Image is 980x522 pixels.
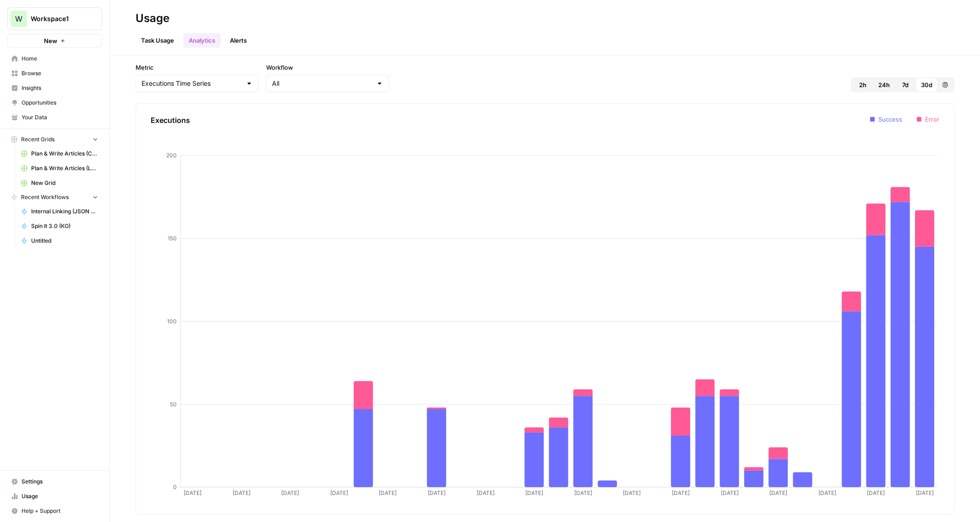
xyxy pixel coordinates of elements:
span: Opportunities [22,99,98,107]
a: Home [7,51,102,66]
span: New [44,36,57,45]
tspan: [DATE] [818,489,836,496]
button: 24h [873,78,895,92]
button: 2h [853,78,873,92]
span: Your Data [22,113,98,122]
tspan: [DATE] [721,489,739,496]
span: Usage [22,492,98,500]
span: 24h [878,80,890,89]
input: All [272,79,372,88]
tspan: [DATE] [623,489,641,496]
span: Untitled [31,237,98,245]
a: Plan & Write Articles (LUSPS) [17,161,102,176]
tspan: 0 [173,483,177,490]
span: New Grid [31,179,98,187]
a: Opportunities [7,95,102,110]
tspan: 50 [170,401,177,408]
li: Success [870,115,902,124]
span: W [15,13,22,24]
a: Insights [7,81,102,95]
span: Insights [22,84,98,92]
button: Workspace: Workspace1 [7,7,102,30]
span: Workspace1 [31,14,86,23]
button: New [7,34,102,48]
tspan: [DATE] [525,489,543,496]
tspan: 200 [166,152,177,159]
a: Alerts [224,33,252,48]
tspan: [DATE] [379,489,397,496]
tspan: 150 [168,235,177,242]
a: New Grid [17,176,102,190]
a: Internal Linking (JSON output) [17,204,102,219]
span: Help + Support [22,507,98,515]
tspan: [DATE] [281,489,299,496]
span: Recent Workflows [21,193,69,201]
span: Spin It 3.0 (KO) [31,222,98,230]
tspan: 100 [167,318,177,325]
div: Usage [136,11,169,26]
span: 7d [902,80,909,89]
span: Settings [22,478,98,486]
tspan: [DATE] [428,489,446,496]
label: Workflow [266,63,389,72]
a: Plan & Write Articles (COM) [17,146,102,161]
button: 7d [895,78,915,92]
a: Spin It 3.0 (KO) [17,219,102,233]
a: Usage [7,489,102,504]
a: Browse [7,66,102,81]
a: Analytics [183,33,221,48]
span: Internal Linking (JSON output) [31,207,98,216]
span: Plan & Write Articles (COM) [31,150,98,158]
span: Plan & Write Articles (LUSPS) [31,164,98,172]
span: Recent Grids [21,135,54,144]
button: Recent Grids [7,133,102,146]
input: Executions Time Series [142,79,242,88]
li: Error [917,115,939,124]
a: Your Data [7,110,102,125]
span: Home [22,55,98,63]
tspan: [DATE] [330,489,348,496]
tspan: [DATE] [477,489,495,496]
tspan: [DATE] [574,489,592,496]
a: Settings [7,474,102,489]
tspan: [DATE] [184,489,201,496]
span: 2h [859,80,866,89]
span: Browse [22,69,98,78]
button: Recent Workflows [7,190,102,204]
tspan: [DATE] [916,489,934,496]
a: Task Usage [136,33,180,48]
tspan: [DATE] [867,489,885,496]
span: 30d [921,80,932,89]
tspan: [DATE] [672,489,690,496]
button: Help + Support [7,504,102,518]
tspan: [DATE] [233,489,250,496]
label: Metric [136,63,259,72]
tspan: [DATE] [769,489,787,496]
a: Untitled [17,233,102,248]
